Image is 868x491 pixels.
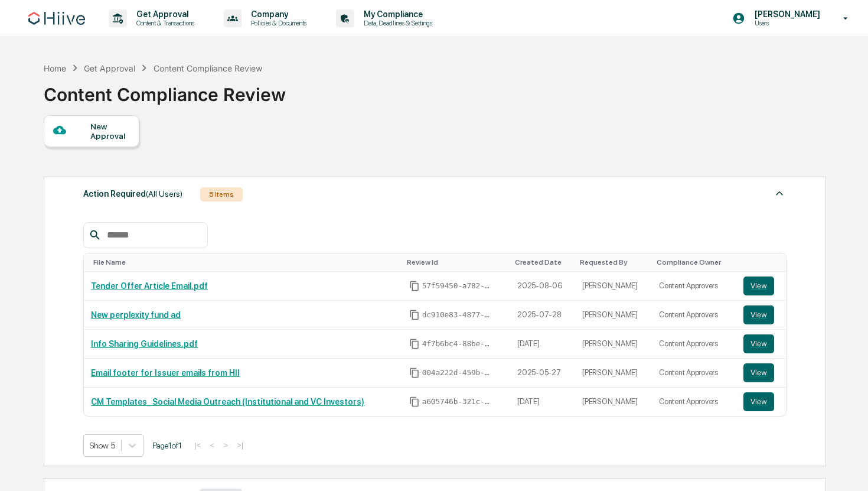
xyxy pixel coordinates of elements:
span: Copy Id [409,339,420,349]
span: Copy Id [409,281,420,291]
td: Content Approvers [652,359,736,388]
div: Home [44,63,66,73]
a: Email footer for Issuer emails from HII [91,368,240,378]
td: Content Approvers [652,272,736,301]
div: Action Required [83,186,182,201]
button: View [743,277,774,295]
iframe: Open customer support [830,452,862,484]
div: Toggle SortBy [580,258,647,266]
td: Content Approvers [652,301,736,330]
button: < [206,440,218,450]
div: Content Compliance Review [154,63,262,73]
a: Info Sharing Guidelines.pdf [91,339,198,349]
button: View [743,392,774,411]
div: Toggle SortBy [746,258,781,266]
div: Toggle SortBy [93,258,397,266]
td: [PERSON_NAME] [575,272,652,301]
span: (All Users) [146,189,182,199]
span: 004a222d-459b-435f-b787-6a02d38831b8 [422,368,493,378]
td: Content Approvers [652,330,736,359]
a: Tender Offer Article Email.pdf [91,281,208,291]
button: View [743,363,774,382]
a: View [743,277,779,295]
td: Content Approvers [652,388,736,416]
p: My Compliance [354,9,438,19]
p: Company [242,9,312,19]
div: Content Compliance Review [44,74,286,105]
p: Content & Transactions [127,19,200,27]
td: [PERSON_NAME] [575,359,652,388]
div: Toggle SortBy [657,258,732,266]
span: Page 1 of 1 [152,441,182,450]
a: View [743,392,779,411]
span: dc910e83-4877-4103-b15e-bf87db00f614 [422,310,493,320]
button: |< [191,440,204,450]
a: View [743,334,779,353]
span: a605746b-321c-4dfd-bd6b-109eaa46988c [422,397,493,407]
td: [PERSON_NAME] [575,330,652,359]
a: View [743,363,779,382]
td: [PERSON_NAME] [575,301,652,330]
p: [PERSON_NAME] [745,9,826,19]
a: View [743,305,779,324]
div: Toggle SortBy [407,258,506,266]
span: 57f59450-a782-4865-ac16-a45fae92c464 [422,281,493,291]
td: 2025-07-28 [510,301,575,330]
span: Copy Id [409,310,420,320]
img: caret [772,186,787,200]
button: >| [233,440,247,450]
button: > [220,440,231,450]
p: Users [745,19,826,27]
a: New perplexity fund ad [91,310,181,320]
span: Copy Id [409,396,420,407]
td: [DATE] [510,330,575,359]
button: View [743,305,774,324]
td: 2025-05-27 [510,359,575,388]
p: Data, Deadlines & Settings [354,19,438,27]
a: CM Templates_ Social Media Outreach (Institutional and VC Investors) [91,397,364,407]
div: Get Approval [84,63,135,73]
img: logo [28,12,85,25]
span: Copy Id [409,368,420,378]
td: 2025-08-06 [510,272,575,301]
div: Toggle SortBy [515,258,570,266]
p: Get Approval [127,9,200,19]
p: Policies & Documents [242,19,312,27]
td: [PERSON_NAME] [575,388,652,416]
div: New Approval [90,122,130,141]
button: View [743,334,774,353]
td: [DATE] [510,388,575,416]
div: 5 Items [200,187,243,201]
span: 4f7b6bc4-88be-4ca2-a522-de18f03e4b40 [422,339,493,349]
